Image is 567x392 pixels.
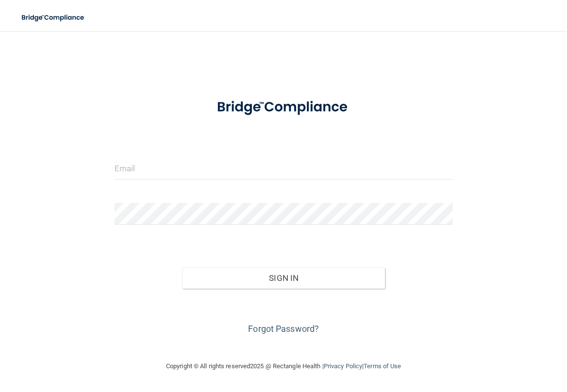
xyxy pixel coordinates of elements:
img: bridge_compliance_login_screen.278c3ca4.svg [202,89,364,125]
a: Privacy Policy [323,362,362,370]
input: Email [115,158,452,180]
div: Copyright © All rights reserved 2025 @ Rectangle Health | | [106,351,461,382]
a: Terms of Use [364,362,401,370]
img: bridge_compliance_login_screen.278c3ca4.svg [15,8,92,28]
button: Sign In [182,267,385,289]
a: Forgot Password? [248,324,319,334]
